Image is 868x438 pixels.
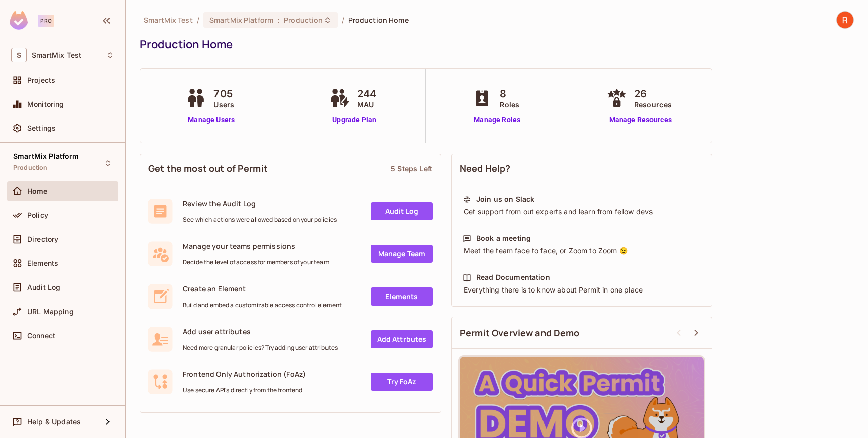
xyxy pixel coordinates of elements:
a: Manage Users [183,115,239,125]
span: Create an Element [183,284,342,294]
div: 5 Steps Left [391,164,432,173]
span: Frontend Only Authorization (FoAz) [183,369,306,379]
span: URL Mapping [27,308,74,316]
span: S [11,48,27,62]
span: Manage your teams permissions [183,241,329,251]
span: Directory [27,235,58,243]
div: Production Home [140,37,849,52]
span: Production [284,15,323,25]
span: Audit Log [27,283,60,291]
a: Manage Roles [470,115,524,125]
li: / [342,15,344,25]
span: Decide the level of access for members of your team [183,258,329,266]
span: Workspace: SmartMix Test [32,51,81,59]
span: Connect [27,332,55,340]
span: Need more granular policies? Try adding user attributes [183,344,338,352]
span: Permit Overview and Demo [460,327,580,339]
span: Production Home [348,15,409,25]
span: Build and embed a customizable access control element [183,301,342,309]
span: Production [13,164,48,172]
span: See which actions were allowed based on your policies [183,216,337,224]
span: Roles [500,99,519,110]
a: Manage Team [371,245,433,263]
div: Book a meeting [476,233,531,243]
a: Add Attrbutes [371,330,433,348]
span: 26 [634,86,672,101]
span: Policy [27,211,48,219]
div: Meet the team face to face, or Zoom to Zoom 😉 [463,246,701,256]
div: Read Documentation [476,272,550,282]
span: Home [27,187,48,195]
span: Resources [634,99,672,110]
a: Try FoAz [371,373,433,391]
a: Audit Log [371,202,433,220]
span: : [277,16,280,24]
span: Need Help? [460,162,511,175]
span: SmartMix Platform [13,152,79,160]
span: Elements [27,259,58,267]
img: SReyMgAAAABJRU5ErkJggg== [10,11,28,30]
span: 244 [357,86,376,101]
span: Monitoring [27,100,64,108]
span: Review the Audit Log [183,199,337,208]
a: Manage Resources [604,115,677,125]
li: / [197,15,199,25]
span: SmartMix Platform [209,15,273,25]
span: Users [213,99,234,110]
span: Projects [27,76,55,84]
a: Elements [371,287,433,306]
span: Help & Updates [27,418,81,426]
a: Upgrade Plan [327,115,381,125]
span: Settings [27,124,56,132]
span: MAU [357,99,376,110]
div: Join us on Slack [476,194,534,204]
span: Use secure API's directly from the frontend [183,386,306,394]
span: 705 [213,86,234,101]
span: Get the most out of Permit [148,162,268,175]
img: Raghuram Jayaraman [837,12,853,28]
span: Add user attributes [183,327,338,336]
span: the active workspace [144,15,193,25]
div: Everything there is to know about Permit in one place [463,285,701,295]
span: 8 [500,86,519,101]
div: Pro [38,15,54,27]
div: Get support from out experts and learn from fellow devs [463,207,701,217]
